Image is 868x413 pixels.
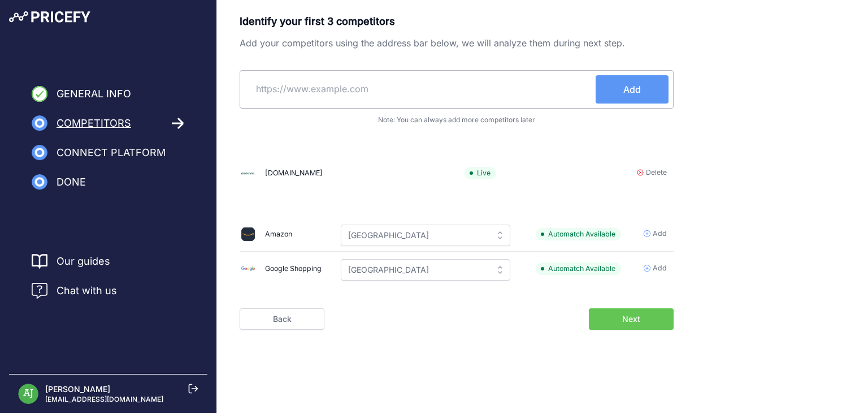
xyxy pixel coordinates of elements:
[265,229,292,240] div: Amazon
[653,229,667,239] span: Add
[9,11,90,23] img: Pricefy Logo
[45,384,163,395] p: [PERSON_NAME]
[465,167,496,180] span: Live
[536,263,621,276] span: Automatch Available
[57,86,131,102] span: General Info
[596,75,669,104] button: Add
[341,225,510,246] input: Please select a country
[622,313,640,325] span: Next
[646,167,667,178] span: Delete
[57,145,166,161] span: Connect Platform
[245,75,596,102] input: https://www.example.com
[57,283,117,299] span: Chat with us
[589,308,674,330] button: Next
[265,264,322,274] div: Google Shopping
[57,253,110,269] a: Our guides
[653,263,667,274] span: Add
[57,115,131,131] span: Competitors
[240,14,674,29] p: Identify your first 3 competitors
[536,228,621,241] span: Automatch Available
[45,395,163,404] p: [EMAIL_ADDRESS][DOMAIN_NAME]
[240,115,674,124] p: Note: You can always add more competitors later
[57,174,86,190] span: Done
[341,259,510,281] input: Please select a country
[623,83,641,96] span: Add
[240,36,674,50] p: Add your competitors using the address bar below, we will analyze them during next step.
[32,283,117,299] a: Chat with us
[265,168,323,179] div: [DOMAIN_NAME]
[240,308,324,330] a: Back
